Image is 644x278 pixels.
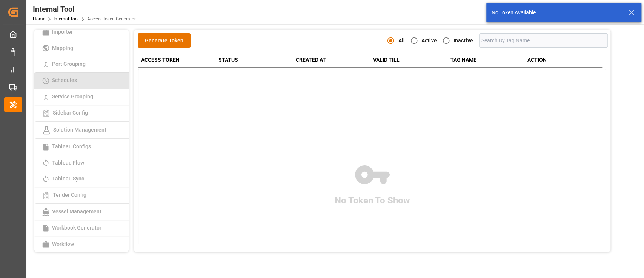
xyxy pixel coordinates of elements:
[34,171,129,187] a: Tableau Sync
[34,89,129,105] a: Service Grouping
[34,139,129,155] a: Tableau Configs
[54,16,79,22] a: Internal Tool
[50,175,86,182] span: Tableau Sync
[34,204,129,220] a: Vessel Management
[33,16,45,22] a: Home
[51,126,109,132] span: Solution Management
[50,160,86,166] span: Tableau Flow
[50,29,75,35] span: Importer
[50,77,79,83] span: Schedules
[50,208,104,214] span: Vessel Management
[34,73,129,89] a: Schedules
[447,53,525,67] th: TAG NAME
[492,9,621,17] div: No Token Available
[34,220,129,236] a: Workbook Generator
[370,53,447,67] th: VALID TILL
[50,93,95,99] span: Service Grouping
[50,241,76,247] span: Workflow
[34,24,129,40] a: Importer
[398,37,404,43] strong: All
[34,40,129,57] a: Mapping
[216,53,293,67] th: STATUS
[421,37,437,43] strong: Active
[34,187,129,204] a: Tender Config
[34,122,129,139] a: Solution Management
[34,105,129,122] a: Sidebar Config
[33,3,136,15] div: Internal Tool
[34,56,129,73] a: Port Grouping
[50,225,104,231] span: Workbook Generator
[50,61,88,67] span: Port Grouping
[51,192,89,198] span: Tender Config
[335,194,410,207] p: No Token To Show
[50,45,75,51] span: Mapping
[138,53,216,67] th: ACCESS TOKEN
[479,33,608,48] input: Search By Tag Name
[293,53,370,67] th: CREATED AT
[525,53,602,67] th: ACTION
[34,155,129,171] a: Tableau Flow
[34,236,129,252] a: Workflow
[51,110,90,116] span: Sidebar Config
[50,143,93,149] span: Tableau Configs
[453,37,473,43] strong: Inactive
[138,33,191,48] button: Generate Token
